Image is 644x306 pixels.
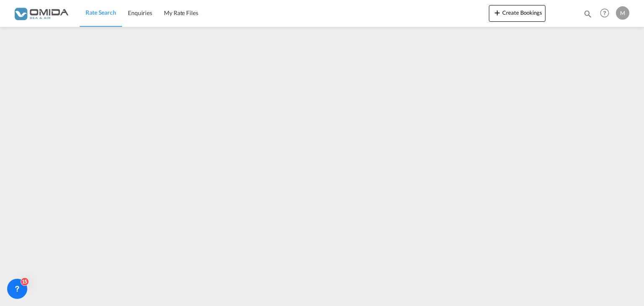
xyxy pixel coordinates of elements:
[13,4,69,23] img: 459c566038e111ed959c4fc4f0a4b274.png
[597,6,616,21] div: Help
[164,9,198,16] span: My Rate Files
[86,9,116,16] span: Rate Search
[492,8,502,18] md-icon: icon-plus 400-fg
[489,5,545,22] button: icon-plus 400-fgCreate Bookings
[597,6,612,20] span: Help
[583,9,592,22] div: icon-magnify
[583,9,592,18] md-icon: icon-magnify
[616,6,629,20] div: M
[128,9,152,16] span: Enquiries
